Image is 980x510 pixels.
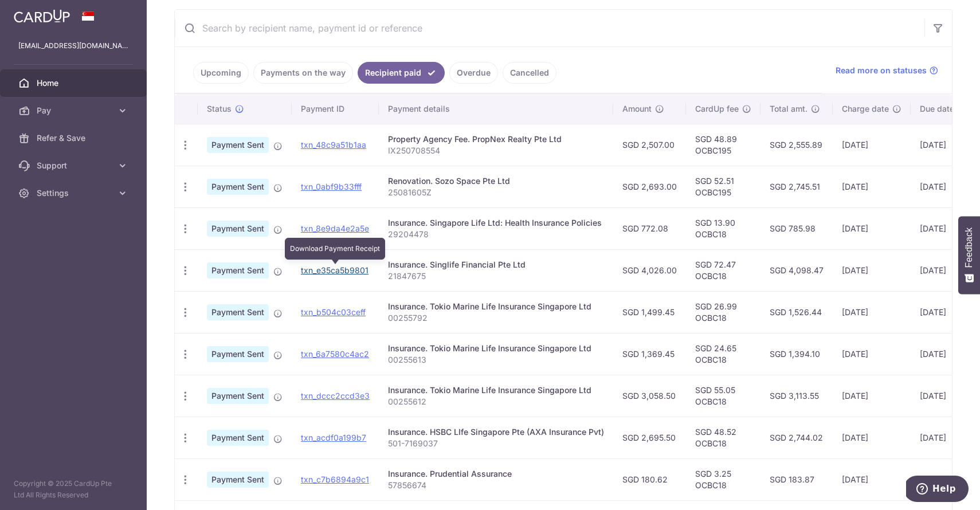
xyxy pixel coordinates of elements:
td: [DATE] [911,375,976,417]
td: [DATE] [911,417,976,458]
div: Property Agency Fee. PropNex Realty Pte Ltd [388,134,604,145]
td: SGD 55.05 OCBC18 [686,375,761,417]
div: Download Payment Receipt [285,238,385,260]
td: SGD 772.08 [613,207,686,249]
td: [DATE] [833,375,911,417]
span: Payment Sent [207,304,269,320]
td: SGD 48.89 OCBC195 [686,124,761,166]
a: txn_e35ca5b9801 [301,265,369,275]
td: SGD 183.87 [761,458,833,500]
a: Cancelled [503,62,556,84]
span: CardUp fee [695,103,739,115]
a: txn_b504c03ceff [301,307,366,317]
div: Insurance. Tokio Marine Life Insurance Singapore Ltd [388,385,604,396]
td: SGD 1,394.10 [761,333,833,375]
span: Support [37,160,112,171]
td: SGD 2,695.50 [613,417,686,458]
td: [DATE] [911,124,976,166]
td: SGD 72.47 OCBC18 [686,249,761,291]
td: SGD 13.90 OCBC18 [686,207,761,249]
p: 21847675 [388,270,604,282]
td: SGD 24.65 OCBC18 [686,333,761,375]
div: Insurance. Tokio Marine Life Insurance Singapore Ltd [388,301,604,312]
span: Payment Sent [207,137,269,153]
a: txn_6a7580c4ac2 [301,349,369,359]
span: Due date [920,103,954,115]
td: [DATE] [911,333,976,375]
span: Pay [37,105,112,116]
span: Total amt. [770,103,807,115]
p: 00255792 [388,312,604,324]
p: 00255612 [388,396,604,407]
span: Status [207,103,232,115]
td: [DATE] [833,458,911,500]
td: [DATE] [911,291,976,333]
td: [DATE] [833,333,911,375]
td: SGD 3,058.50 [613,375,686,417]
span: Amount [622,103,652,115]
td: SGD 2,507.00 [613,124,686,166]
td: SGD 3.25 OCBC18 [686,458,761,500]
td: SGD 180.62 [613,458,686,500]
span: Read more on statuses [836,65,927,76]
a: txn_dccc2ccd3e3 [301,391,370,401]
span: Settings [37,187,112,199]
div: Insurance. Singapore Life Ltd: Health Insurance Policies [388,217,604,229]
p: 25081605Z [388,187,604,198]
div: Insurance. Tokio Marine Life Insurance Singapore Ltd [388,343,604,354]
a: txn_8e9da4e2a5e [301,223,369,233]
span: Payment Sent [207,346,269,362]
td: [DATE] [833,291,911,333]
a: txn_48c9a51b1aa [301,140,366,150]
span: Charge date [842,103,889,115]
td: SGD 2,745.51 [761,166,833,207]
td: SGD 1,369.45 [613,333,686,375]
span: Payment Sent [207,221,269,237]
span: Payment Sent [207,430,269,446]
td: [DATE] [911,166,976,207]
img: CardUp [14,9,70,23]
td: SGD 4,026.00 [613,249,686,291]
a: Overdue [449,62,498,84]
span: Home [37,77,112,89]
td: SGD 48.52 OCBC18 [686,417,761,458]
td: SGD 1,526.44 [761,291,833,333]
td: SGD 1,499.45 [613,291,686,333]
div: Insurance. HSBC LIfe Singapore Pte (AXA Insurance Pvt) [388,426,604,438]
td: SGD 26.99 OCBC18 [686,291,761,333]
a: txn_0abf9b33fff [301,182,362,191]
td: SGD 3,113.55 [761,375,833,417]
td: [DATE] [911,249,976,291]
p: [EMAIL_ADDRESS][DOMAIN_NAME] [18,40,128,52]
td: SGD 785.98 [761,207,833,249]
span: Feedback [964,227,974,268]
a: txn_acdf0a199b7 [301,433,366,442]
span: Refer & Save [37,132,112,144]
td: [DATE] [833,417,911,458]
button: Feedback - Show survey [958,216,980,294]
p: 501-7169037 [388,438,604,449]
span: Payment Sent [207,388,269,404]
span: Payment Sent [207,472,269,488]
div: Renovation. Sozo Space Pte Ltd [388,175,604,187]
td: [DATE] [833,166,911,207]
p: IX250708554 [388,145,604,156]
td: SGD 2,744.02 [761,417,833,458]
th: Payment details [379,94,613,124]
a: txn_c7b6894a9c1 [301,474,369,484]
p: 57856674 [388,480,604,491]
input: Search by recipient name, payment id or reference [175,10,924,46]
td: [DATE] [833,249,911,291]
td: [DATE] [833,124,911,166]
iframe: Opens a widget where you can find more information [906,476,969,504]
td: [DATE] [911,458,976,500]
div: Insurance. Prudential Assurance [388,468,604,480]
span: Payment Sent [207,179,269,195]
th: Payment ID [292,94,379,124]
p: 00255613 [388,354,604,366]
td: SGD 4,098.47 [761,249,833,291]
a: Upcoming [193,62,249,84]
td: SGD 2,693.00 [613,166,686,207]
a: Recipient paid [358,62,445,84]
